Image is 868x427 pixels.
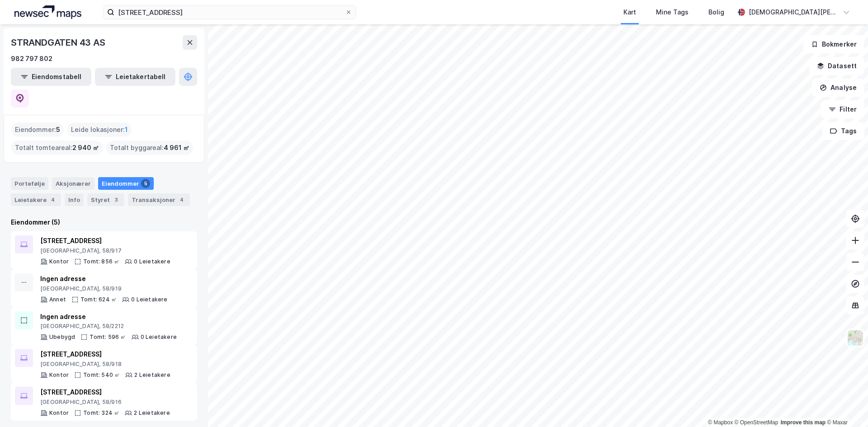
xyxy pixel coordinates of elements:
div: Kontor [49,371,69,379]
div: Ingen adresse [40,311,177,322]
div: Eiendommer : [11,122,64,137]
button: Bokmerker [803,35,864,53]
div: 2 Leietakere [134,371,170,379]
div: Bolig [708,7,724,18]
div: Eiendommer (5) [11,217,197,228]
div: Aksjonærer [52,177,94,190]
div: Totalt tomteareal : [11,141,103,155]
div: 3 [112,195,121,204]
button: Datasett [809,57,864,75]
div: STRANDGATEN 43 AS [11,35,107,50]
div: [DEMOGRAPHIC_DATA][PERSON_NAME][DEMOGRAPHIC_DATA] [749,7,839,18]
div: [GEOGRAPHIC_DATA], 58/917 [40,247,170,254]
div: Tomt: 540 ㎡ [83,371,120,379]
div: [STREET_ADDRESS] [40,349,170,360]
div: 2 Leietakere [134,409,170,417]
a: OpenStreetMap [735,419,778,426]
div: Leietakere [11,193,61,206]
div: [GEOGRAPHIC_DATA], 58/2212 [40,323,177,330]
div: Kart [623,7,636,18]
span: 5 [56,124,60,135]
div: Totalt byggareal : [106,141,193,155]
div: Portefølje [11,177,48,190]
div: Kontrollprogram for chat [823,384,868,427]
div: Mine Tags [656,7,689,18]
div: Tomt: 856 ㎡ [83,258,119,265]
button: Eiendomstabell [11,68,91,86]
a: Improve this map [781,419,826,426]
img: Z [847,329,864,347]
button: Tags [822,122,864,140]
div: [GEOGRAPHIC_DATA], 58/916 [40,399,170,406]
div: 0 Leietakere [131,296,167,303]
div: Transaksjoner [128,193,190,206]
div: Tomt: 596 ㎡ [90,333,126,341]
span: 4 961 ㎡ [164,142,189,153]
div: [GEOGRAPHIC_DATA], 58/919 [40,285,168,292]
div: Styret [87,193,124,206]
div: Tomt: 624 ㎡ [80,296,117,303]
span: 2 940 ㎡ [72,142,99,153]
div: Ubebygd [49,333,75,341]
div: Tomt: 324 ㎡ [83,409,119,417]
input: Søk på adresse, matrikkel, gårdeiere, leietakere eller personer [114,5,345,19]
div: 0 Leietakere [141,333,177,341]
div: 4 [48,195,57,204]
div: [STREET_ADDRESS] [40,235,170,246]
div: 5 [141,179,150,188]
button: Analyse [812,79,864,97]
iframe: Chat Widget [823,384,868,427]
button: Leietakertabell [95,68,175,86]
div: Annet [49,296,66,303]
img: logo.a4113a55bc3d86da70a041830d287a7e.svg [14,5,81,19]
div: 982 797 802 [11,53,52,64]
span: 1 [125,124,128,135]
div: Kontor [49,409,69,417]
div: 0 Leietakere [134,258,170,265]
div: Kontor [49,258,69,265]
div: [GEOGRAPHIC_DATA], 58/918 [40,361,170,368]
div: Ingen adresse [40,273,168,284]
div: [STREET_ADDRESS] [40,387,170,398]
button: Filter [821,100,864,118]
a: Mapbox [708,419,733,426]
div: 4 [177,195,186,204]
div: Eiendommer [98,177,154,190]
div: Info [65,193,84,206]
div: Leide lokasjoner : [67,122,132,137]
